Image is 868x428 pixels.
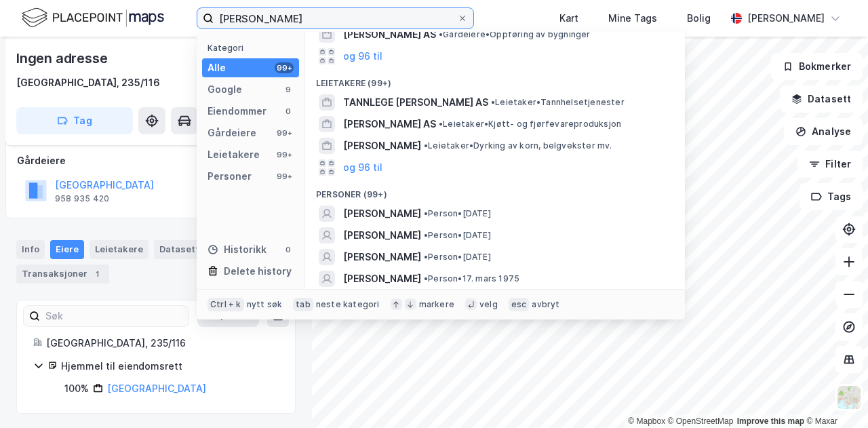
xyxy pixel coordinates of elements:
div: 0 [283,244,294,255]
div: Transaksjoner [16,265,109,284]
span: [PERSON_NAME] [343,271,421,287]
button: Bokmerker [771,53,863,80]
span: • [424,140,428,151]
div: 100% [64,381,89,397]
img: logo.f888ab2527a4732fd821a326f86c7f29.svg [22,6,164,30]
div: neste kategori [316,299,380,310]
div: Leietakere [90,240,149,259]
div: 958 935 420 [55,193,109,204]
div: 99+ [275,171,294,182]
div: Personer [208,168,252,184]
a: [GEOGRAPHIC_DATA] [107,383,206,394]
div: Kategori [208,43,299,53]
span: • [439,119,443,129]
div: Alle [208,60,226,76]
div: Datasett [154,240,205,259]
div: esc [509,298,530,311]
span: Leietaker • Dyrking av korn, belgvekster mv. [424,140,612,151]
span: Person • 17. mars 1975 [424,273,519,284]
span: Person • [DATE] [424,208,491,219]
div: Historikk [208,241,267,258]
div: Eiendommer [208,103,267,119]
div: velg [479,299,498,310]
span: Leietaker • Tannhelsetjenester [491,97,625,108]
div: tab [293,298,313,311]
button: Filter [797,151,863,178]
span: [PERSON_NAME] [343,206,421,222]
div: Kart [559,10,578,26]
span: Person • [DATE] [424,252,491,262]
a: Improve this map [737,416,804,426]
span: Gårdeiere • Oppføring av bygninger [439,29,591,40]
div: Leietakere [208,147,260,163]
a: OpenStreetMap [668,416,734,426]
div: 99+ [275,128,294,138]
div: [GEOGRAPHIC_DATA], 235/116 [16,75,160,91]
button: Analyse [784,118,863,145]
button: Tag [16,107,133,134]
input: Søk [40,306,189,326]
div: Hjemmel til eiendomsrett [61,358,279,374]
div: Leietakere (99+) [305,67,685,92]
span: • [424,273,428,284]
span: • [424,230,428,240]
div: [GEOGRAPHIC_DATA], 235/116 [46,335,279,351]
div: Mine Tags [608,10,657,26]
span: • [439,29,443,39]
span: [PERSON_NAME] [343,138,421,154]
div: nytt søk [247,299,283,310]
div: Delete history [224,263,292,279]
span: [PERSON_NAME] AS [343,116,436,132]
div: 1 [90,267,104,281]
div: Gårdeiere [208,125,256,141]
span: • [424,208,428,218]
span: [PERSON_NAME] [343,249,421,265]
span: • [491,97,495,107]
span: • [424,252,428,262]
div: 99+ [275,149,294,160]
button: Datasett [780,85,863,113]
button: Tags [800,183,863,210]
span: [PERSON_NAME] [343,227,421,244]
div: markere [419,299,454,310]
span: Leietaker • Kjøtt- og fjørfevareproduksjon [439,119,621,130]
div: Info [16,240,45,259]
div: Eiere [50,240,84,259]
div: avbryt [532,299,559,310]
span: TANNLEGE [PERSON_NAME] AS [343,94,488,111]
div: Ingen adresse [16,47,110,69]
span: [PERSON_NAME] AS [343,26,436,43]
input: Søk på adresse, matrikkel, gårdeiere, leietakere eller personer [214,8,457,28]
div: Ctrl + k [208,298,244,311]
div: 9 [283,84,294,95]
div: 0 [283,106,294,117]
div: 99+ [275,62,294,73]
div: Bolig [687,10,711,26]
div: Gårdeiere [17,153,295,169]
div: [PERSON_NAME] [747,10,825,26]
button: og 96 til [343,48,382,64]
div: Google [208,81,242,98]
a: Mapbox [628,416,665,426]
iframe: Chat Widget [800,363,868,428]
span: Person • [DATE] [424,230,491,241]
div: Personer (99+) [305,178,685,203]
button: og 96 til [343,159,382,176]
